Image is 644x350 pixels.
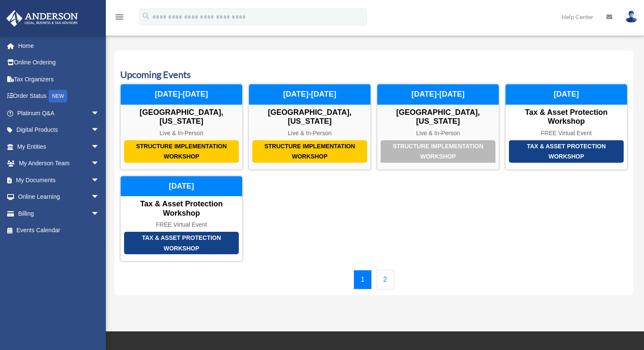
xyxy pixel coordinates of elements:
[509,140,624,163] div: Tax & Asset Protection Workshop
[506,130,627,137] div: FREE Virtual Event
[6,189,112,206] a: Online Learningarrow_drop_down
[625,11,638,23] img: User Pic
[6,155,112,172] a: My Anderson Teamarrow_drop_down
[91,189,108,206] span: arrow_drop_down
[124,232,239,254] div: Tax & Asset Protection Workshop
[114,15,124,22] a: menu
[120,176,243,261] a: Tax & Asset Protection Workshop Tax & Asset Protection Workshop FREE Virtual Event [DATE]
[121,176,242,197] div: [DATE]
[120,68,627,81] h3: Upcoming Events
[505,84,627,169] a: Tax & Asset Protection Workshop Tax & Asset Protection Workshop FREE Virtual Event [DATE]
[377,84,499,105] div: [DATE]-[DATE]
[91,138,108,156] span: arrow_drop_down
[252,140,367,163] div: Structure Implementation Workshop
[377,130,499,137] div: Live & In-Person
[6,172,112,189] a: My Documentsarrow_drop_down
[6,105,112,122] a: Platinum Q&Aarrow_drop_down
[121,84,242,105] div: [DATE]-[DATE]
[377,108,499,126] div: [GEOGRAPHIC_DATA], [US_STATE]
[121,108,242,126] div: [GEOGRAPHIC_DATA], [US_STATE]
[377,84,499,169] a: Structure Implementation Workshop [GEOGRAPHIC_DATA], [US_STATE] Live & In-Person [DATE]-[DATE]
[6,122,112,139] a: Digital Productsarrow_drop_down
[249,130,370,137] div: Live & In-Person
[91,155,108,172] span: arrow_drop_down
[249,84,370,105] div: [DATE]-[DATE]
[6,138,112,155] a: My Entitiesarrow_drop_down
[121,130,242,137] div: Live & In-Person
[6,222,108,239] a: Events Calendar
[249,84,371,169] a: Structure Implementation Workshop [GEOGRAPHIC_DATA], [US_STATE] Live & In-Person [DATE]-[DATE]
[6,88,112,105] a: Order StatusNEW
[91,205,108,222] span: arrow_drop_down
[6,37,112,54] a: Home
[91,172,108,189] span: arrow_drop_down
[354,270,372,289] a: 1
[124,140,239,163] div: Structure Implementation Workshop
[49,90,67,103] div: NEW
[121,221,242,228] div: FREE Virtual Event
[6,71,112,88] a: Tax Organizers
[114,12,124,22] i: menu
[121,200,242,218] div: Tax & Asset Protection Workshop
[141,11,151,21] i: search
[506,108,627,126] div: Tax & Asset Protection Workshop
[91,105,108,122] span: arrow_drop_down
[381,140,495,163] div: Structure Implementation Workshop
[506,84,627,105] div: [DATE]
[249,108,370,126] div: [GEOGRAPHIC_DATA], [US_STATE]
[6,205,112,222] a: Billingarrow_drop_down
[4,10,80,27] img: Anderson Advisors Platinum Portal
[91,122,108,139] span: arrow_drop_down
[376,270,394,289] a: 2
[120,84,243,169] a: Structure Implementation Workshop [GEOGRAPHIC_DATA], [US_STATE] Live & In-Person [DATE]-[DATE]
[6,54,112,71] a: Online Ordering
